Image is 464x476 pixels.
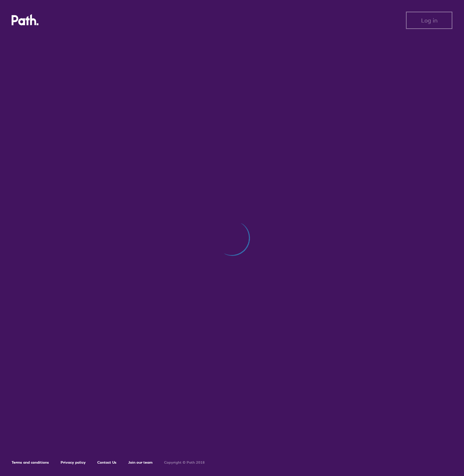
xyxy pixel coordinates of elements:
h6: Copyright © Path 2018 [164,460,205,465]
a: Join our team [128,460,152,465]
a: Terms and conditions [12,460,49,465]
a: Contact Us [97,460,117,465]
button: Log in [406,12,452,29]
span: Log in [421,17,437,24]
a: Privacy policy [61,460,86,465]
